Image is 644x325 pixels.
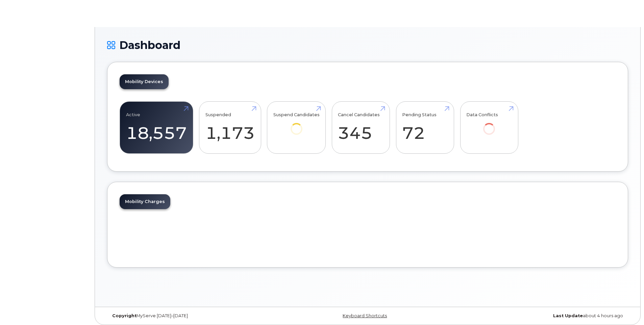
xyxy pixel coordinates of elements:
a: Pending Status 72 [402,105,448,150]
a: Keyboard Shortcuts [343,313,387,318]
a: Suspended 1,173 [205,105,255,150]
a: Data Conflicts [466,105,512,144]
a: Active 18,557 [126,105,187,150]
a: Suspend Candidates [273,105,320,144]
div: about 4 hours ago [454,313,628,319]
a: Mobility Devices [120,74,169,89]
h1: Dashboard [107,39,628,51]
strong: Last Update [553,313,583,318]
a: Cancel Candidates 345 [338,105,383,150]
a: Mobility Charges [120,194,170,209]
strong: Copyright [112,313,137,318]
div: MyServe [DATE]–[DATE] [107,313,281,319]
